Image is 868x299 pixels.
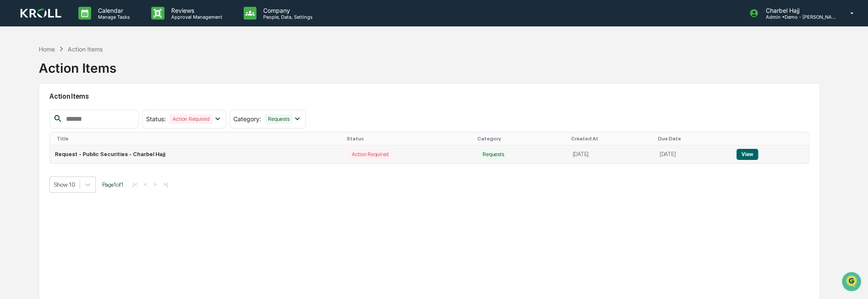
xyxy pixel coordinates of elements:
[91,14,134,20] p: Manage Tasks
[347,136,471,142] div: Status
[57,136,340,142] div: Title
[70,107,106,116] span: Attestations
[146,115,166,122] span: Status :
[145,68,155,78] button: Start new chat
[17,123,54,132] span: Data Lookup
[50,145,343,163] td: Request - Public Securities - Charbel Hajj
[62,108,69,115] div: 🗄️
[102,181,124,188] span: Page 1 of 1
[161,181,170,188] button: >|
[164,14,227,20] p: Approval Management
[477,136,564,142] div: Category
[5,120,57,135] a: 🔎Data Lookup
[233,115,261,122] span: Category :
[9,65,24,80] img: 1746055101610-c473b297-6a78-478c-a979-82029cc54cd1
[479,149,507,159] div: Requests
[85,144,103,151] span: Pylon
[169,114,213,124] div: Action Required
[151,181,159,188] button: >
[58,104,109,119] a: 🗄️Attestations
[5,104,58,119] a: 🖐️Preclearance
[17,107,55,116] span: Preclearance
[29,74,108,80] div: We're available if you need us!
[348,149,392,159] div: Action Required
[736,149,758,160] button: View
[736,151,758,157] a: View
[39,54,116,76] div: Action Items
[20,9,61,18] img: logo
[130,181,140,188] button: |<
[571,136,651,142] div: Created At
[759,7,838,14] p: Charbel Hajj
[841,271,864,294] iframe: Open customer support
[264,114,293,124] div: Requests
[29,65,140,74] div: Start new chat
[658,136,728,142] div: Due Date
[9,18,155,31] p: How can we help?
[256,7,317,14] p: Company
[68,46,103,53] div: Action Items
[9,124,15,131] div: 🔎
[91,7,134,14] p: Calendar
[567,145,654,163] td: [DATE]
[141,181,149,188] button: <
[39,46,55,53] div: Home
[164,7,227,14] p: Reviews
[9,108,15,115] div: 🖐️
[655,145,731,163] td: [DATE]
[49,92,809,100] h2: Action Items
[256,14,317,20] p: People, Data, Settings
[759,14,838,20] p: Admin • Demo - [PERSON_NAME]
[60,144,103,151] a: Powered byPylon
